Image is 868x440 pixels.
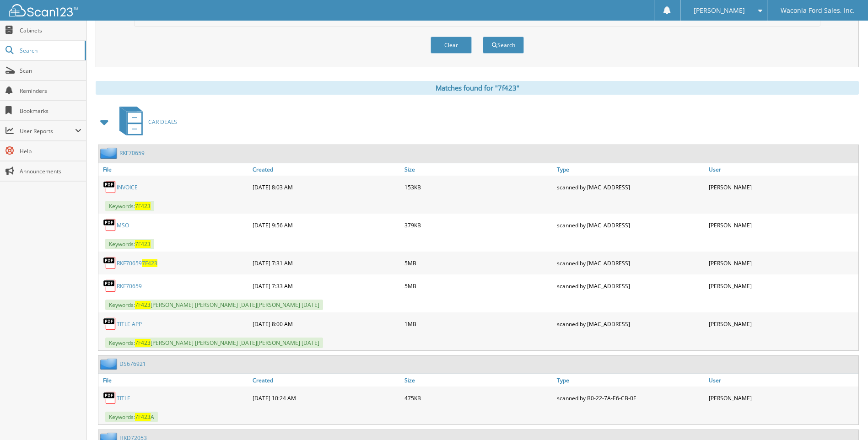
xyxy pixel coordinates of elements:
span: 7F423 [135,301,151,309]
span: User Reports [20,127,75,135]
div: 475KB [402,389,554,407]
span: 7F423 [135,339,151,347]
div: [DATE] 9:56 AM [250,216,402,234]
a: File [98,163,250,176]
div: scanned by [MAC_ADDRESS] [555,277,706,295]
div: 5MB [402,254,554,272]
span: Reminders [20,87,81,95]
span: Waconia Ford Sales, Inc. [781,8,855,13]
div: [DATE] 8:03 AM [250,178,402,196]
img: PDF.png [103,180,117,194]
span: Keywords: [105,239,154,249]
div: 153KB [402,178,554,196]
span: Keywords: A [105,412,158,422]
div: scanned by [MAC_ADDRESS] [555,254,706,272]
span: Search [20,47,80,54]
a: Type [555,374,706,386]
div: 5MB [402,277,554,295]
a: Size [402,374,554,386]
a: Created [250,374,402,386]
div: [PERSON_NAME] [706,389,858,407]
span: Keywords: [105,201,154,211]
a: INVOICE [117,183,138,191]
a: RKF70659 [119,149,145,157]
div: [PERSON_NAME] [706,216,858,234]
span: 7F423 [135,202,151,210]
span: 7F423 [135,240,151,248]
a: Type [555,163,706,176]
a: RKF70659 [117,282,142,290]
div: [DATE] 7:31 AM [250,254,402,272]
span: CAR DEALS [148,118,177,126]
button: Clear [431,37,472,54]
div: [PERSON_NAME] [706,315,858,333]
a: RKF706597F423 [117,259,157,267]
span: Announcements [20,167,81,175]
div: [DATE] 8:00 AM [250,315,402,333]
a: User [706,163,858,176]
iframe: Chat Widget [822,396,868,440]
img: PDF.png [103,317,117,331]
div: scanned by [MAC_ADDRESS] [555,216,706,234]
div: scanned by B0-22-7A-E6-CB-0F [555,389,706,407]
div: [PERSON_NAME] [706,277,858,295]
div: [PERSON_NAME] [706,178,858,196]
a: Size [402,163,554,176]
span: Cabinets [20,27,81,34]
a: DS676921 [119,360,146,368]
div: 379KB [402,216,554,234]
span: [PERSON_NAME] [694,8,745,13]
a: TITLE [117,394,130,402]
span: 7F423 [135,413,151,421]
span: 7F423 [142,259,157,267]
img: scan123-logo-white.svg [9,4,78,16]
div: [DATE] 10:24 AM [250,389,402,407]
img: folder2.png [100,358,119,370]
div: [DATE] 7:33 AM [250,277,402,295]
a: CAR DEALS [114,104,177,140]
img: PDF.png [103,256,117,270]
img: PDF.png [103,218,117,232]
img: PDF.png [103,391,117,405]
div: scanned by [MAC_ADDRESS] [555,315,706,333]
span: Keywords: [PERSON_NAME] [PERSON_NAME] [DATE][PERSON_NAME] [DATE] [105,300,323,310]
span: Scan [20,67,81,75]
img: PDF.png [103,279,117,293]
a: TITLE APP [117,320,142,328]
a: User [706,374,858,386]
span: Bookmarks [20,107,81,115]
div: [PERSON_NAME] [706,254,858,272]
button: Search [483,37,524,54]
div: 1MB [402,315,554,333]
div: scanned by [MAC_ADDRESS] [555,178,706,196]
a: Created [250,163,402,176]
a: MSO [117,221,129,229]
span: Keywords: [PERSON_NAME] [PERSON_NAME] [DATE][PERSON_NAME] [DATE] [105,338,323,348]
img: folder2.png [100,147,119,159]
a: File [98,374,250,386]
span: Help [20,147,81,155]
div: Matches found for "7f423" [96,81,859,95]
